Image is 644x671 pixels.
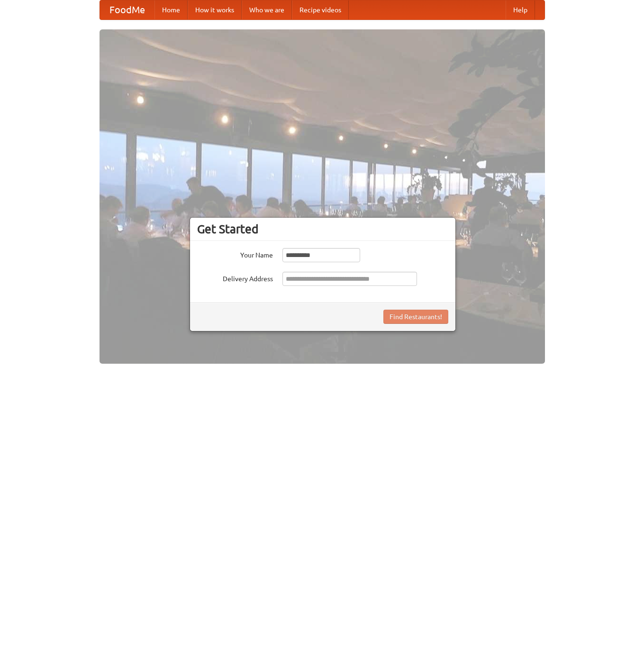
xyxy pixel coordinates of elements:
[197,272,273,284] label: Delivery Address
[506,0,535,19] a: Help
[292,0,349,19] a: Recipe videos
[197,222,448,236] h3: Get Started
[242,0,292,19] a: Who we are
[197,248,273,260] label: Your Name
[383,310,448,324] button: Find Restaurants!
[100,0,154,19] a: FoodMe
[154,0,188,19] a: Home
[188,0,242,19] a: How it works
